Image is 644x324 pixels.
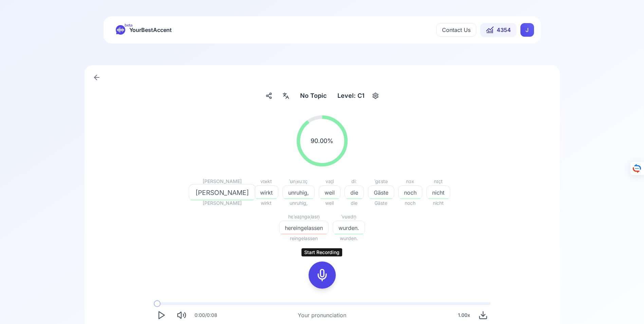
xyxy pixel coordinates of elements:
span: wirkt [254,199,278,207]
button: Play [154,308,169,323]
span: unruhig, [282,199,315,207]
span: unruhig, [283,188,314,197]
button: weil [319,185,341,199]
div: vaɪ̯l [319,177,341,185]
span: nicht [426,199,450,207]
span: Gäste [368,188,394,197]
span: 90.00 % [311,136,333,146]
span: noch [399,188,422,197]
span: YourBestAccent [129,25,172,35]
span: wirkt [255,188,278,197]
span: weil [319,199,341,207]
button: die [345,185,364,199]
a: betaYourBestAccent [110,25,177,35]
button: No Topic [297,90,329,102]
div: hɛˈʁaɪ̯nɡəˌlasn̩ [279,213,329,221]
div: 1.00 x [455,308,473,322]
div: vɪʁkt [254,177,278,185]
div: ˈʊnˌʁuːɪç [282,177,315,185]
button: JJ [520,23,534,37]
button: Download audio [476,308,491,323]
button: Level: C1 [335,90,381,102]
div: nɔx [398,177,422,185]
span: noch [398,199,422,207]
div: 0:00 / 0:08 [195,312,217,319]
div: ˈɡɛstə [368,177,394,185]
div: J [520,23,534,37]
span: nicht [427,188,450,197]
span: die [345,199,364,207]
button: noch [398,185,422,199]
button: Gäste [368,185,394,199]
button: [PERSON_NAME] [194,185,250,199]
div: Level: C1 [335,90,367,102]
span: die [345,188,364,197]
span: No Topic [300,91,327,101]
div: Your pronunciation [298,311,346,319]
div: [PERSON_NAME] [194,177,250,185]
span: [PERSON_NAME] [194,199,250,207]
span: weil [319,188,340,197]
button: 4354 [480,23,516,37]
span: [PERSON_NAME] [189,187,255,197]
span: wurden. [333,234,365,242]
button: Contact Us [436,23,476,37]
span: wurden. [333,224,365,232]
div: Start Recording [301,248,342,256]
span: hereingelassen [279,224,328,232]
span: beta [125,22,132,28]
button: hereingelassen [279,221,329,234]
span: reingelassen [279,234,329,242]
div: ˈvʊʁdn̩ [333,213,365,221]
button: wirkt [254,185,278,199]
span: 4354 [497,26,511,34]
button: wurden. [333,221,365,234]
button: unruhig, [282,185,315,199]
div: diː [345,177,364,185]
button: nicht [426,185,450,199]
button: Mute [174,308,189,323]
div: nɪçt [426,177,450,185]
span: Gäste [368,199,394,207]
